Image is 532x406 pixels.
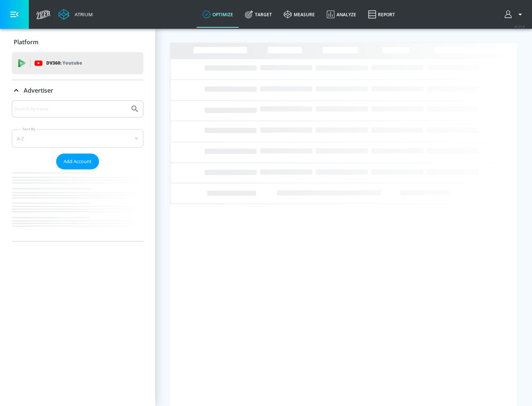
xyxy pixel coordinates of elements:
a: Target [239,1,278,28]
div: DV360: Youtube [12,52,143,74]
button: Add Account [56,154,99,169]
span: v 4.25.4 [514,24,525,28]
p: Youtube [62,59,82,67]
nav: list of Advertiser [12,169,143,241]
p: Platform [14,38,38,46]
span: Add Account [64,157,92,166]
label: Sort By [21,127,37,131]
div: Advertiser [12,80,143,101]
p: Advertiser [24,86,53,94]
p: DV360: [46,59,82,67]
div: A-Z [12,129,143,148]
a: Atrium [58,9,93,20]
a: measure [278,1,321,28]
div: Atrium [72,11,93,18]
div: Advertiser [12,100,143,241]
a: Analyze [321,1,362,28]
div: Platform [12,32,143,52]
input: Search by name [15,104,127,114]
a: optimize [197,1,239,28]
a: Report [362,1,401,28]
